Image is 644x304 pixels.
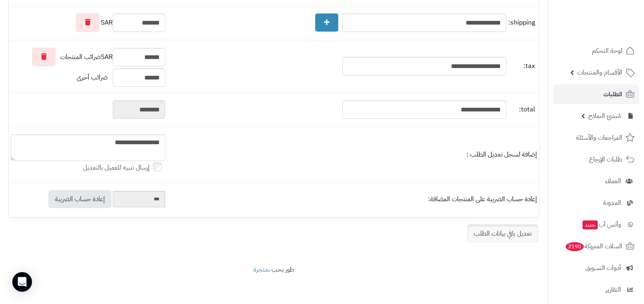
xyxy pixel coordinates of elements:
span: الطلبات [603,88,622,100]
a: لوحة التحكم [553,41,639,61]
span: tax: [508,61,535,71]
span: المراجعات والأسئلة [576,132,622,143]
span: أدوات التسويق [585,262,621,274]
div: إضافة لسجل تعديل الطلب : [169,150,537,159]
span: الأقسام والمنتجات [577,67,622,78]
span: طلبات الإرجاع [589,154,622,165]
a: تعديل باقي بيانات الطلب [467,225,538,243]
span: التقارير [605,284,621,295]
div: Open Intercom Messenger [12,272,32,292]
span: shipping: [508,18,535,27]
span: المدونة [603,197,621,209]
input: إرسال تنبيه للعميل بالتعديل [153,162,162,171]
a: طلبات الإرجاع [553,150,639,169]
a: المدونة [553,193,639,213]
div: SAR [11,48,165,66]
span: total: [508,105,535,114]
a: إعادة حساب الضريبة [48,190,112,208]
a: متجرة [253,265,268,275]
div: SAR [11,13,165,32]
img: logo-2.png [588,22,636,39]
a: وآتس آبجديد [553,215,639,234]
span: وآتس آب [582,219,621,230]
a: التقارير [553,280,639,299]
a: أدوات التسويق [553,258,639,278]
a: العملاء [553,171,639,191]
span: 2190 [566,242,584,251]
span: مُنشئ النماذج [588,110,621,122]
a: السلات المتروكة2190 [553,236,639,256]
span: جديد [583,220,598,229]
span: ضرائب المنتجات [60,52,101,62]
a: المراجعات والأسئلة [553,128,639,147]
span: لوحة التحكم [592,45,622,57]
span: العملاء [605,175,621,187]
label: إرسال تنبيه للعميل بالتعديل [83,163,165,172]
span: السلات المتروكة [565,240,622,252]
a: الطلبات [553,84,639,104]
span: ضرائب أخرى [77,73,108,82]
div: إعادة حساب الضريبة على المنتجات المضافة: [169,195,537,204]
